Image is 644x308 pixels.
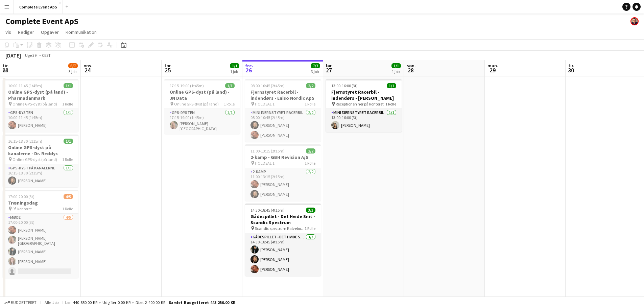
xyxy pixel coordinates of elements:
span: Online GPS-dyst (på land) [13,157,57,162]
span: 4/5 [64,194,73,199]
span: 17:00-20:00 (3t) [8,194,34,199]
span: 10:00-11:45 (1t45m) [8,83,42,88]
span: 1/1 [391,63,401,68]
div: 3 job [311,69,320,74]
span: søn. [407,63,416,69]
span: Budgetteret [11,300,37,305]
a: Vis [3,28,14,37]
div: 1 job [230,69,239,74]
a: Kommunikation [63,28,99,37]
span: 24 [82,66,93,74]
h3: Online GPS-dyst (på land) - JN Data [164,89,240,101]
h3: Online GPS-dyst på kanalerne - Dr. Reddys [3,144,78,157]
span: 2/2 [306,148,315,153]
span: 17:15-19:00 (1t45m) [170,83,204,88]
span: Uge 39 [22,53,39,58]
span: 6/7 [68,63,78,68]
div: CEST [42,53,51,58]
span: På kontoret [13,206,32,211]
div: Løn 440 850.00 KR + Udgifter 0.00 KR + Diæt 2 400.00 KR = [65,300,235,305]
h3: 2-kamp - GBH Revision A/S [245,154,321,160]
span: 29 [486,66,498,74]
span: Receptionen her på kontoret [336,101,384,106]
app-job-card: 17:15-19:00 (1t45m)1/1Online GPS-dyst (på land) - JN Data Online GPS-dyst (på land)1 RolleGPS-dys... [164,79,240,134]
span: 08:00-10:45 (2t45m) [251,83,285,88]
span: 1 Rolle [305,161,315,166]
span: 1 Rolle [62,101,73,106]
span: 1 Rolle [62,206,73,211]
app-card-role: Mini Fjernstyret Racerbil2/208:00-10:45 (2t45m)[PERSON_NAME][PERSON_NAME] [245,109,321,142]
span: Opgaver [41,29,59,35]
span: fre. [245,63,253,69]
span: tir. [568,63,574,69]
span: Online GPS-dyst (på land) [174,101,219,106]
span: 3/3 [306,208,315,213]
app-card-role: Gådespillet - Det Hvide Snit3/314:30-18:45 (4t15m)[PERSON_NAME][PERSON_NAME][PERSON_NAME] [245,233,321,276]
h3: Træningsdag [3,200,78,206]
span: 13:00-16:00 (3t) [331,83,358,88]
span: man. [487,63,498,69]
span: HOLDSAL 1 [255,161,275,166]
h3: Fjernstyret Racerbil - indendørs - Eniso Nordic ApS [245,89,321,101]
span: Rediger [18,29,34,35]
span: lør. [326,63,333,69]
span: 30 [567,66,574,74]
h3: Fjernstyret Racerbil - indendørs - [PERSON_NAME] [326,89,402,101]
span: 1 Rolle [62,157,73,162]
span: 23 [2,66,9,74]
app-job-card: 10:00-11:45 (1t45m)1/1Online GPS-dyst (på land) - Pharmadanmark Online GPS-dyst (på land)1 RolleG... [3,79,78,132]
div: 1 job [392,69,401,74]
div: 3 job [69,69,77,74]
span: 27 [325,66,333,74]
span: 2/2 [306,83,315,88]
h3: Online GPS-dyst (på land) - Pharmadanmark [3,89,78,101]
app-job-card: 16:15-18:30 (2t15m)1/1Online GPS-dyst på kanalerne - Dr. Reddys Online GPS-dyst (på land)1 RolleG... [3,135,78,187]
app-card-role: Mini Fjernstyret Racerbil1/113:00-16:00 (3t)[PERSON_NAME] [326,109,402,132]
app-job-card: 17:00-20:00 (3t)4/5Træningsdag På kontoret1 RolleMøde4/517:00-20:00 (3t)[PERSON_NAME][PERSON_NAME... [3,190,78,278]
span: 14:30-18:45 (4t15m) [251,208,285,213]
span: 11:00-13:15 (2t15m) [251,148,285,153]
span: 28 [406,66,416,74]
span: Alle job [43,300,59,305]
span: 1 Rolle [305,101,315,106]
h3: Gådespillet - Det Hvide Snit - Scandic Spectrum [245,213,321,226]
span: HOLDSAL 1 [255,101,275,106]
app-job-card: 11:00-13:15 (2t15m)2/22-kamp - GBH Revision A/S HOLDSAL 11 Rolle2-kamp2/211:00-13:15 (2t15m)[PERS... [245,144,321,201]
app-card-role: Møde4/517:00-20:00 (3t)[PERSON_NAME][PERSON_NAME][GEOGRAPHIC_DATA][PERSON_NAME][PERSON_NAME] [3,214,78,278]
app-card-role: GPS-dyst på kanalerne1/116:15-18:30 (2t15m)[PERSON_NAME] [3,164,78,187]
button: Budgetteret [3,299,38,306]
a: Rediger [15,28,37,37]
span: Vis [5,29,11,35]
span: 1 Rolle [224,101,235,106]
a: Opgaver [38,28,62,37]
app-job-card: 13:00-16:00 (3t)1/1Fjernstyret Racerbil - indendørs - [PERSON_NAME] Receptionen her på kontoret1 ... [326,79,402,132]
span: ons. [84,63,93,69]
span: Samlet budgetteret 443 250.00 KR [169,300,235,305]
span: 1/1 [64,139,73,144]
span: 1/1 [387,83,396,88]
h1: Complete Event ApS [5,16,78,26]
span: 16:15-18:30 (2t15m) [8,139,42,144]
span: Scandic spectrum Kalvebod Brygge 10 [255,226,305,231]
app-card-role: 2-kamp2/211:00-13:15 (2t15m)[PERSON_NAME][PERSON_NAME] [245,168,321,201]
button: Complete Event ApS [14,0,63,14]
span: Online GPS-dyst (på land) [13,101,57,106]
span: 1/1 [64,83,73,88]
span: 1/1 [230,63,239,68]
span: 7/7 [311,63,320,68]
span: tor. [164,63,172,69]
app-card-role: GPS-dysten1/110:00-11:45 (1t45m)[PERSON_NAME] [3,109,78,132]
span: Kommunikation [66,29,97,35]
app-job-card: 14:30-18:45 (4t15m)3/3Gådespillet - Det Hvide Snit - Scandic Spectrum Scandic spectrum Kalvebod B... [245,204,321,276]
span: 1 Rolle [385,101,396,106]
app-job-card: 08:00-10:45 (2t45m)2/2Fjernstyret Racerbil - indendørs - Eniso Nordic ApS HOLDSAL 11 RolleMini Fj... [245,79,321,142]
span: tir. [3,63,9,69]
